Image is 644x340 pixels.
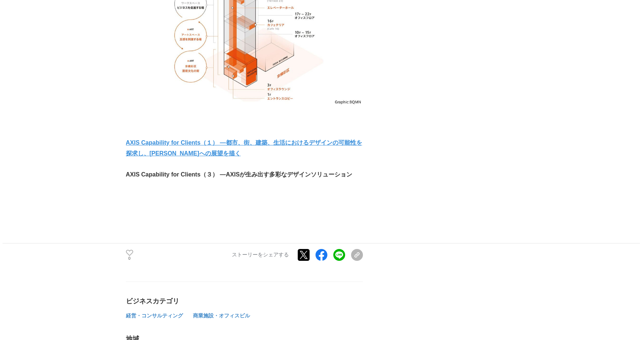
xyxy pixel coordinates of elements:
p: ストーリーをシェアする [232,252,289,258]
a: 商業施設・オフィスビル [193,314,250,318]
div: ビジネスカテゴリ [126,297,363,306]
a: 経営・コンサルティング [126,314,184,318]
strong: AXIS Capability for Clients（３） —AXISが生み出す多彩なデザインソリューション [126,171,353,178]
span: 商業施設・オフィスビル [193,313,250,319]
p: 0 [126,257,133,260]
span: 経営・コンサルティング [126,313,183,319]
a: AXIS Capability for Clients（１） —都市、街、建築、生活におけるデザインの可能性を探求し、[PERSON_NAME]への展望を描く [126,139,362,156]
